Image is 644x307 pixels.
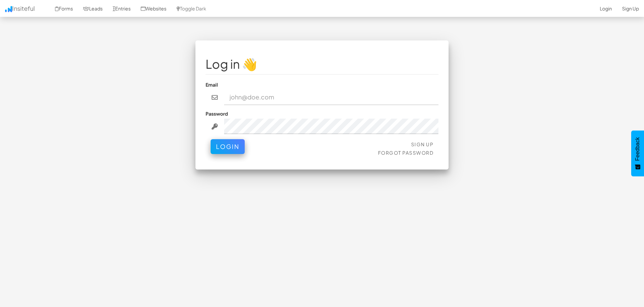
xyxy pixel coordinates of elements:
[5,6,12,12] img: icon.png
[206,57,438,71] h1: Log in 👋
[378,150,434,156] a: Forgot Password
[224,90,439,105] input: john@doe.com
[631,130,644,176] button: Feedback - Show survey
[206,81,218,88] label: Email
[211,139,245,154] button: Login
[411,141,434,147] a: Sign Up
[635,137,641,161] span: Feedback
[206,110,228,117] label: Password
